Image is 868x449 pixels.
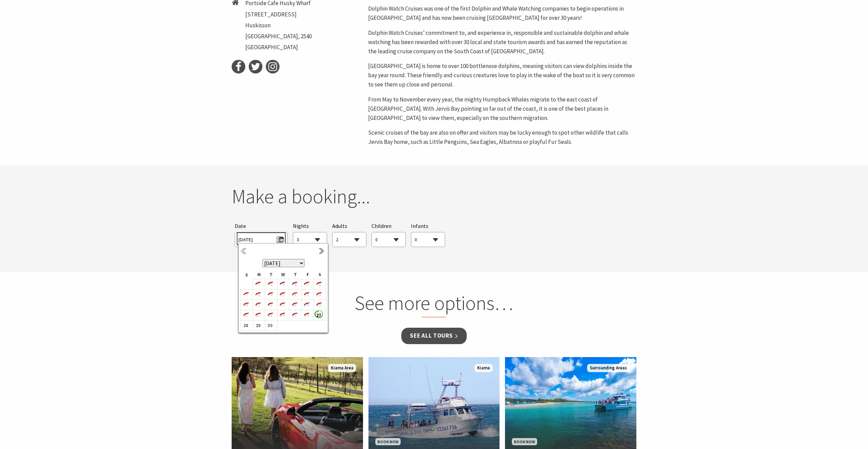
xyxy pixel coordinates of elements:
[253,280,262,289] i: 1
[253,290,262,299] i: 8
[368,128,636,147] p: Scenic cruises of the bay are also on offer and visitors may be lucky enough to spot other wildli...
[302,311,311,319] i: 26
[411,222,428,229] span: Infants
[245,21,312,30] li: Huskisson
[375,438,401,445] span: Book Now
[245,43,312,52] li: [GEOGRAPHIC_DATA]
[265,271,277,279] th: T
[277,271,289,279] th: W
[314,311,323,319] b: 27
[253,321,262,330] b: 29
[314,280,323,289] i: 6
[277,290,286,299] i: 10
[302,290,311,299] i: 12
[265,300,274,309] i: 16
[245,10,312,19] li: [STREET_ADDRESS]
[238,234,284,243] span: [DATE]
[241,320,253,330] td: 28
[265,290,274,299] i: 9
[265,311,274,319] i: 23
[328,364,356,372] span: Kiama Area
[265,280,274,289] i: 2
[241,311,250,319] i: 21
[265,321,274,330] b: 30
[302,280,311,289] i: 5
[289,290,298,299] i: 11
[475,364,493,372] span: Kiama
[314,271,326,279] th: S
[277,280,286,289] i: 3
[253,271,265,279] th: M
[372,222,391,229] span: Children
[293,222,327,247] div: Choose a number of nights
[303,291,565,318] h2: See more options…
[293,222,309,231] span: Nights
[401,328,466,344] a: See all Tours
[314,300,323,309] i: 20
[289,300,298,309] i: 18
[241,300,250,309] i: 14
[302,300,311,309] i: 19
[277,300,286,309] i: 17
[289,271,302,279] th: T
[289,280,298,289] i: 4
[235,222,288,247] div: Please choose your desired arrival date
[368,62,636,90] p: [GEOGRAPHIC_DATA] is home to over 100 bottlenose dolphins, meaning visitors can view dolphins ins...
[235,222,246,229] span: Date
[241,321,250,330] b: 28
[253,320,265,330] td: 29
[587,364,630,372] span: Surrounding Areas
[368,95,636,123] p: From May to November every year, the mighty Humpback Whales migrate to the east coast of [GEOGRAP...
[241,271,253,279] th: S
[512,438,537,445] span: Book Now
[265,320,277,330] td: 30
[332,222,347,229] span: Adults
[232,185,637,208] h2: Make a booking...
[368,4,636,23] p: Dolphin Watch Cruises was one of the first Dolphin and Whale Watching companies to begin operatio...
[314,310,326,320] td: 27
[314,290,323,299] i: 13
[253,311,262,319] i: 22
[368,28,636,56] p: Dolphin Watch Cruises’ commitment to, and experience in, responsible and sustainable dolphin and ...
[241,290,250,299] i: 7
[253,300,262,309] i: 15
[245,32,312,41] li: [GEOGRAPHIC_DATA], 2540
[301,271,314,279] th: F
[289,311,298,319] i: 25
[277,311,286,319] i: 24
